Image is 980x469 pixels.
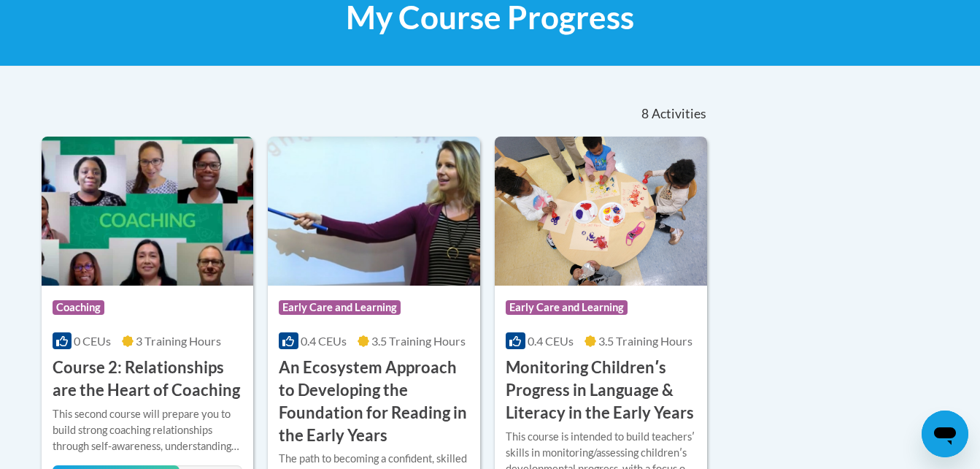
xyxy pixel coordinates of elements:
h3: An Ecosystem Approach to Developing the Foundation for Reading in the Early Years [279,356,469,446]
span: 0.4 CEUs [528,334,574,348]
span: 3.5 Training Hours [598,334,692,348]
span: Early Care and Learning [506,300,628,315]
img: Course Logo [42,137,254,286]
span: 0 CEUs [74,334,111,348]
img: Course Logo [495,137,707,286]
div: This second course will prepare you to build strong coaching relationships through self-awareness... [53,406,243,454]
span: 8 [641,106,649,122]
img: Course Logo [268,137,480,286]
span: 3 Training Hours [136,334,221,348]
span: Activities [652,106,706,122]
span: 3.5 Training Hours [371,334,466,348]
h3: Monitoring Childrenʹs Progress in Language & Literacy in the Early Years [506,356,696,424]
h3: Course 2: Relationships are the Heart of Coaching [53,356,243,402]
span: Coaching [53,300,104,315]
span: Early Care and Learning [279,300,401,315]
iframe: Button to launch messaging window [922,411,968,457]
span: 0.4 CEUs [301,334,347,348]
